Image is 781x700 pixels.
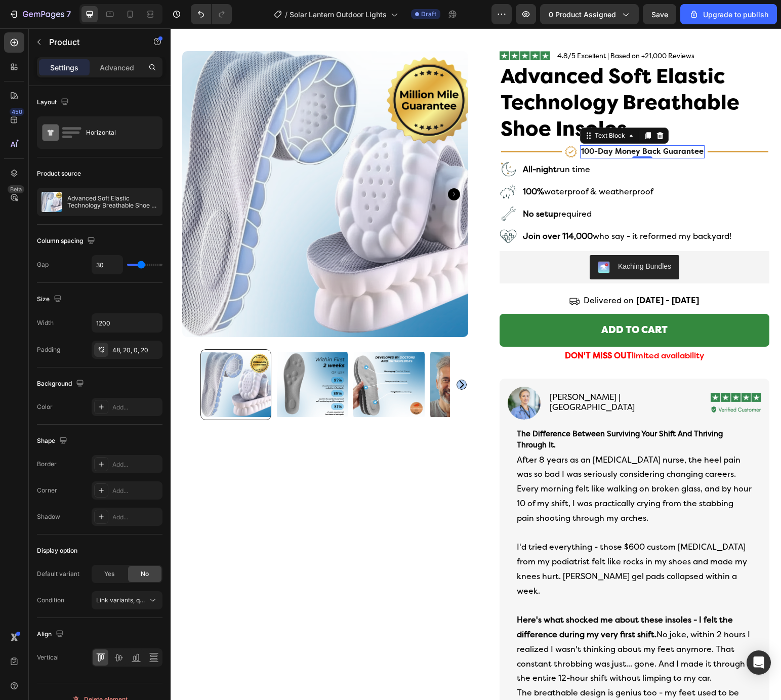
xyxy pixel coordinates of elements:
img: gempages_584724554358719242-cd0a58be-0189-4ee8-ba30-968aa0b38cdb.webp [540,377,591,385]
div: Rich Text Editor. Editing area: main [351,156,562,171]
div: Beta [8,185,24,193]
p: required [352,180,561,192]
img: product feature img [42,192,62,212]
span: the difference between surviving your shift and thriving through it. [346,401,552,421]
div: Default variant [37,569,79,579]
span: Draft [421,10,436,19]
button: Link variants, quantity <br> between same products [92,591,162,609]
strong: All-night [352,136,386,146]
div: 48, 20, 0, 20 [112,346,160,355]
div: Condition [37,596,64,605]
span: 0 product assigned [549,9,616,20]
span: Save [651,10,668,19]
p: No joke, within 2 hours I realized I wasn't thinking about my feet anymore. That constant throbbi... [346,585,582,657]
div: Add... [112,403,160,412]
button: 0 product assigned [540,4,639,24]
span: 100-day money back guarantee [410,119,533,128]
img: KachingBundles.png [427,233,439,245]
button: Carousel Next Arrow [286,351,296,361]
div: Width [37,318,54,327]
strong: 100% [352,158,374,168]
div: Undo/Redo [191,4,232,24]
p: waterproof & weatherproof [352,157,561,170]
strong: No setup [352,181,388,190]
p: Advanced Soft Elastic Technology Breathable Shoe Insoles [67,195,158,209]
div: Corner [37,486,57,495]
div: Align [37,628,66,641]
div: Upgrade to publish [689,9,768,20]
button: Save [643,4,676,24]
p: who say - it reformed my backyard! [352,202,561,214]
strong: Join over 114,000 [352,203,422,213]
div: Display option [37,546,77,555]
button: Add to cart [329,285,599,318]
div: Color [37,402,53,411]
div: Size [37,293,64,306]
div: Text Block [422,103,457,112]
span: Yes [104,569,114,579]
p: 7 [66,8,71,20]
div: Product source [37,169,81,178]
div: Column spacing [37,234,97,248]
h1: Advanced Soft Elastic Technology Breathable Shoe Insoles [329,34,599,115]
div: 450 [10,108,24,116]
img: gempages_584724554358719242-34d197d5-726f-412a-a2d2-1b592c56487d.png [540,364,591,374]
button: Kaching Bundles [419,227,509,251]
div: Background [37,377,86,391]
p: [PERSON_NAME] | [GEOGRAPHIC_DATA] [379,364,531,385]
span: Link variants, quantity <br> between same products [96,596,245,604]
div: Add to cart [431,296,497,308]
img: gempages_584724554358719242-fc41f03b-8b1f-4840-aa9e-65e73ec739c5.jpg [337,358,370,391]
span: No [141,569,149,579]
p: 4.8/5 Excellent | Based on +21,000 Reviews [387,24,524,31]
p: limited availability [330,322,598,333]
div: Padding [37,345,60,354]
div: Vertical [37,653,59,662]
strong: DON'T MISS OUT [394,322,461,332]
div: Rich Text Editor. Editing area: main [351,134,562,149]
button: Carousel Next Arrow [277,160,290,172]
div: Rich Text Editor. Editing area: main [351,200,562,216]
p: Advanced [100,62,134,73]
strong: Here's what shocked me about these insoles - I felt the difference during my very first shift. [346,587,562,611]
p: I'd tried everything - those $600 custom [MEDICAL_DATA] from my podiatrist felt like rocks in my ... [346,512,582,570]
p: Product [49,36,135,48]
button: Upgrade to publish [680,4,777,24]
p: Settings [50,62,78,73]
span: Delivered on [413,267,463,277]
div: Open Intercom Messenger [747,650,771,675]
div: Rich Text Editor. Editing area: main [351,178,562,193]
input: Auto [92,256,122,274]
div: Kaching Bundles [447,233,501,243]
div: Add... [112,460,160,469]
span: [DATE] - [DATE] [466,267,528,277]
iframe: Design area [171,28,781,700]
div: Border [37,460,57,469]
div: Layout [37,96,71,109]
input: Auto [92,314,162,332]
img: gempages_584724554358719242-34d197d5-726f-412a-a2d2-1b592c56487d.png [329,23,380,32]
div: Shape [37,434,69,448]
div: Shadow [37,512,60,521]
div: Gap [37,260,49,269]
button: 7 [4,4,75,24]
div: Add... [112,513,160,522]
p: run time [352,135,561,147]
p: After 8 years as an [MEDICAL_DATA] nurse, the heel pain was so bad I was seriously considering ch... [346,425,582,498]
span: Solar Lantern Outdoor Lights [290,9,387,20]
div: Add... [112,486,160,496]
span: / [285,9,287,20]
div: Horizontal [86,121,148,144]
